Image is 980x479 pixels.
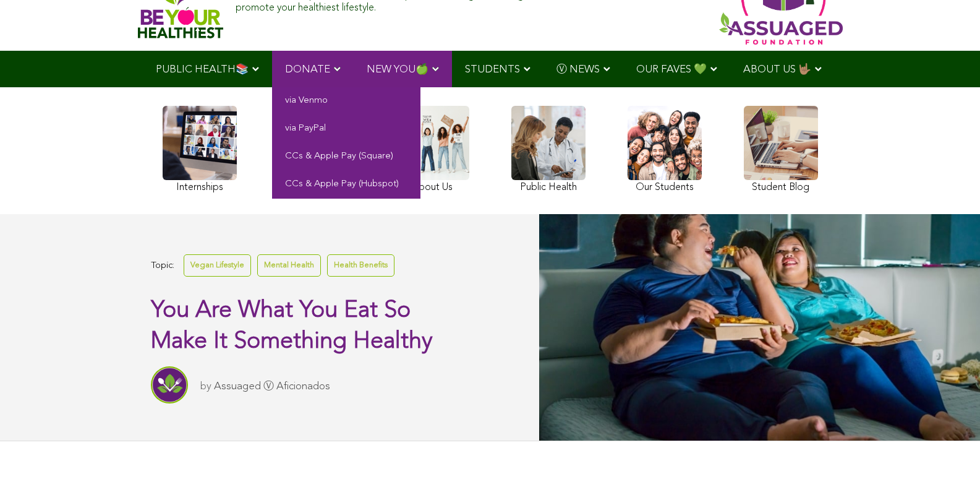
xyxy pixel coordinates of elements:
a: Health Benefits [327,254,394,276]
a: Mental Health [257,254,321,276]
span: OUR FAVES 💚 [636,64,707,75]
span: You Are What You Eat So Make It Something Healthy [151,299,433,353]
img: Assuaged Ⓥ Aficionados [151,366,188,403]
span: by [200,381,211,392]
a: via PayPal [272,115,420,143]
a: Vegan Lifestyle [184,254,251,276]
span: ABOUT US 🤟🏽 [743,64,811,75]
div: Navigation Menu [138,51,843,87]
a: CCs & Apple Pay (Hubspot) [272,171,420,199]
span: DONATE [285,64,330,75]
span: Topic: [151,257,174,274]
a: CCs & Apple Pay (Square) [272,143,420,171]
span: NEW YOU🍏 [367,64,428,75]
a: via Venmo [272,87,420,115]
span: PUBLIC HEALTH📚 [156,64,249,75]
span: Ⓥ NEWS [556,64,600,75]
span: STUDENTS [465,64,520,75]
a: Assuaged Ⓥ Aficionados [214,381,330,392]
iframe: Chat Widget [918,420,980,479]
